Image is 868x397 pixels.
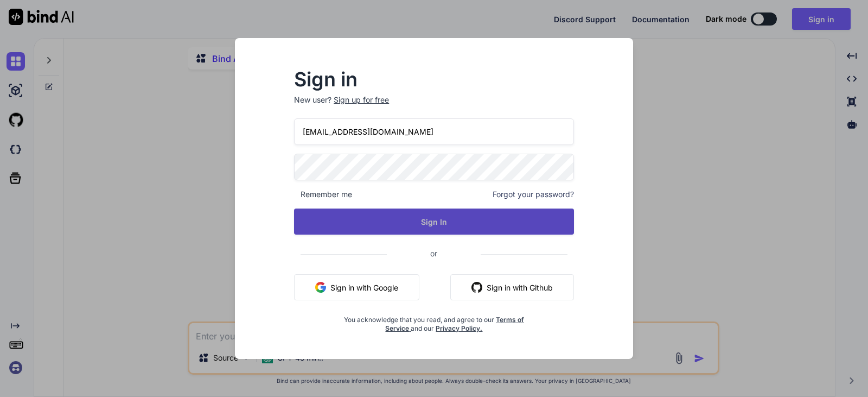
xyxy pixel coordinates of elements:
[294,209,574,235] button: Sign In
[294,189,352,200] span: Remember me
[385,316,524,332] a: Terms of Service
[294,274,419,300] button: Sign in with Google
[294,118,574,145] input: Login or Email
[341,309,527,333] div: You acknowledge that you read, and agree to our and our
[450,274,574,300] button: Sign in with Github
[294,94,574,118] p: New user?
[334,94,389,105] div: Sign up for free
[387,240,481,267] span: or
[294,71,574,88] h2: Sign in
[471,282,482,293] img: github
[436,324,482,332] a: Privacy Policy.
[315,282,326,293] img: google
[493,189,574,200] span: Forgot your password?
